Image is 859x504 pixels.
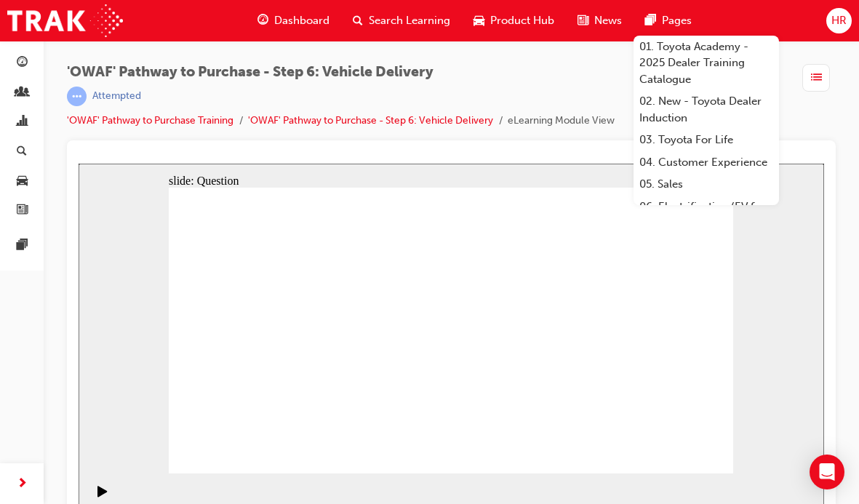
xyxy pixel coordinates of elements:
a: 06. Electrification (EV & Hybrid) [634,196,779,234]
a: search-iconSearch Learning [341,6,462,36]
a: 02. New - Toyota Dealer Induction [634,90,779,129]
li: eLearning Module View [508,113,615,129]
span: next-icon [17,475,28,493]
span: list-icon [811,69,822,87]
a: 01. Toyota Academy - 2025 Dealer Training Catalogue [634,36,779,91]
span: car-icon [17,175,28,188]
span: news-icon [578,12,588,30]
span: HR [831,12,847,29]
div: playback controls [7,310,32,357]
span: car-icon [474,12,484,30]
div: Attempted [92,89,141,103]
span: search-icon [17,145,27,159]
div: Open Intercom Messenger [810,455,844,489]
span: chart-icon [17,116,28,129]
a: 'OWAF' Pathway to Purchase Training [67,114,233,127]
span: 'OWAF' Pathway to Purchase - Step 6: Vehicle Delivery [67,64,615,81]
span: News [594,12,622,29]
span: pages-icon [17,239,28,252]
span: search-icon [353,12,363,30]
span: Dashboard [274,12,329,29]
span: people-icon [17,87,28,100]
img: Trak [7,4,123,37]
a: news-iconNews [566,6,634,36]
span: news-icon [17,204,28,217]
a: 'OWAF' Pathway to Purchase - Step 6: Vehicle Delivery [248,114,493,127]
button: Play (Ctrl+Alt+P) [7,321,32,346]
span: guage-icon [257,12,268,30]
span: pages-icon [645,12,656,30]
span: Pages [662,12,692,29]
a: 05. Sales [634,173,779,196]
button: HR [826,8,852,33]
span: learningRecordVerb_ATTEMPT-icon [67,87,87,106]
a: 03. Toyota For Life [634,129,779,151]
span: guage-icon [17,57,28,70]
a: car-iconProduct Hub [462,6,566,36]
a: 04. Customer Experience [634,151,779,174]
a: guage-iconDashboard [246,6,341,36]
a: pages-iconPages [634,6,703,36]
span: Product Hub [490,12,554,29]
span: Search Learning [369,12,450,29]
